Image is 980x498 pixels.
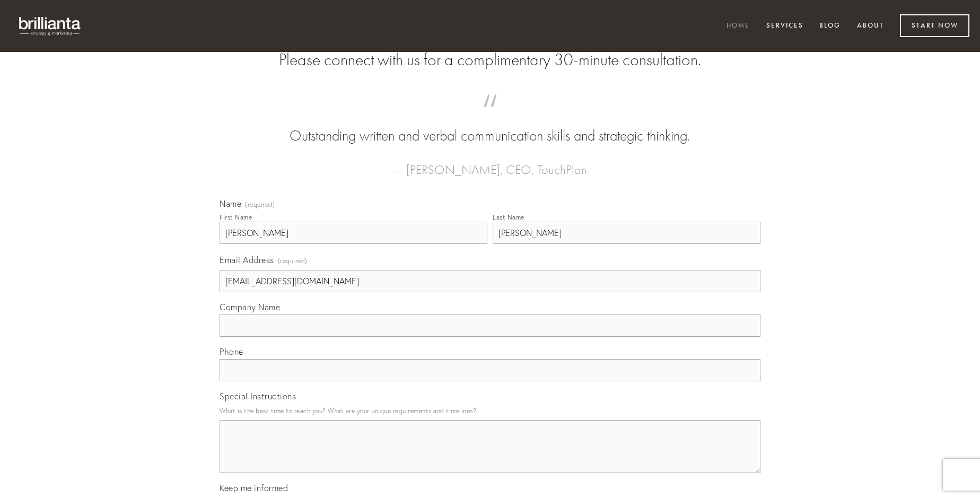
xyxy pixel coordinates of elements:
[759,18,810,35] a: Services
[278,254,308,268] span: (required)
[812,18,847,35] a: Blog
[220,404,760,418] p: What is the best time to reach you? What are your unique requirements and timelines?
[220,483,288,493] span: Keep me informed
[220,213,252,221] div: First Name
[220,255,274,265] span: Email Address
[237,105,743,126] span: “
[220,346,243,357] span: Phone
[220,50,760,70] h2: Please connect with us for a complimentary 30-minute consultation.
[900,14,969,37] a: Start Now
[850,18,891,35] a: About
[11,11,90,41] img: brillianta - research, strategy, marketing
[237,146,743,180] figcaption: — [PERSON_NAME], CEO, TouchPlan
[220,391,296,401] span: Special Instructions
[220,302,280,312] span: Company Name
[720,18,757,35] a: Home
[493,213,524,221] div: Last Name
[245,202,275,208] span: (required)
[220,198,241,209] span: Name
[237,105,743,146] blockquote: Outstanding written and verbal communication skills and strategic thinking.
